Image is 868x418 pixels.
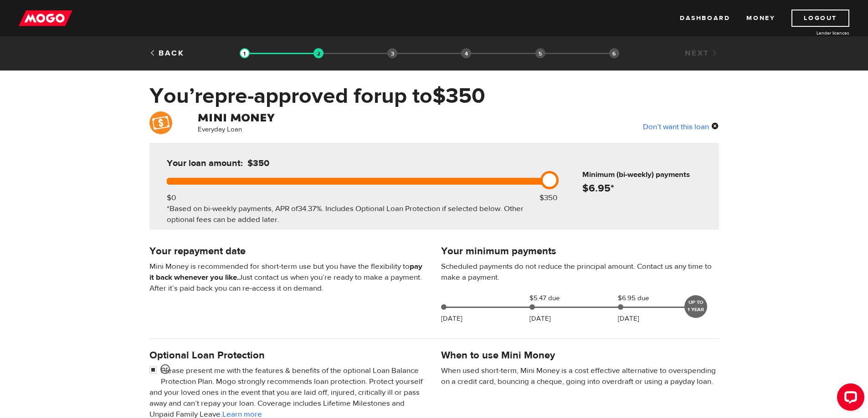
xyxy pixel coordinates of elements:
[643,121,719,132] div: Don’t want this loan
[441,365,719,387] p: When used short-term, Mini Money is a cost effective alternative to overspending on a credit card...
[441,245,719,257] h4: Your minimum payments
[582,169,715,180] h6: Minimum (bi-weekly) payments
[589,181,611,195] span: 6.95
[149,245,427,257] h4: Your repayment date
[247,157,269,169] span: $350
[791,10,849,27] a: Logout
[167,158,353,169] h5: Your loan amount:
[680,10,730,27] a: Dashboard
[313,48,324,58] img: transparent-188c492fd9eaac0f573672f40bb141c2.gif
[441,261,719,283] p: Scheduled payments do not reduce the principal amount. Contact us any time to make a payment.
[529,313,551,324] p: [DATE]
[529,293,575,304] span: $5.47 due
[441,349,555,362] h4: When to use Mini Money
[240,48,250,58] img: transparent-188c492fd9eaac0f573672f40bb141c2.gif
[746,10,775,27] a: Money
[685,48,719,58] a: Next
[830,380,868,418] iframe: LiveChat chat widget
[432,82,485,110] span: $350
[149,261,427,294] p: Mini Money is recommended for short-term use but you have the flexibility to Just contact us when...
[149,349,427,362] h4: Optional Loan Protection
[149,48,185,58] a: Back
[167,203,546,225] div: *Based on bi-weekly payments, APR of . Includes Optional Loan Protection if selected below. Other...
[298,204,322,214] span: 34.37%
[618,293,663,304] span: $6.95 due
[167,192,176,203] div: $0
[149,84,719,108] h1: You’re pre-approved for up to
[441,313,462,324] p: [DATE]
[539,192,557,203] div: $350
[19,10,72,27] img: mogo_logo-11ee424be714fa7cbb0f0f49df9e16ec.png
[149,262,422,282] b: pay it back whenever you like.
[618,313,639,324] p: [DATE]
[781,30,849,36] a: Lender licences
[582,182,715,195] h4: $
[684,295,707,318] div: UP TO 1 YEAR
[149,365,161,377] input: <span class="smiley-face happy"></span>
